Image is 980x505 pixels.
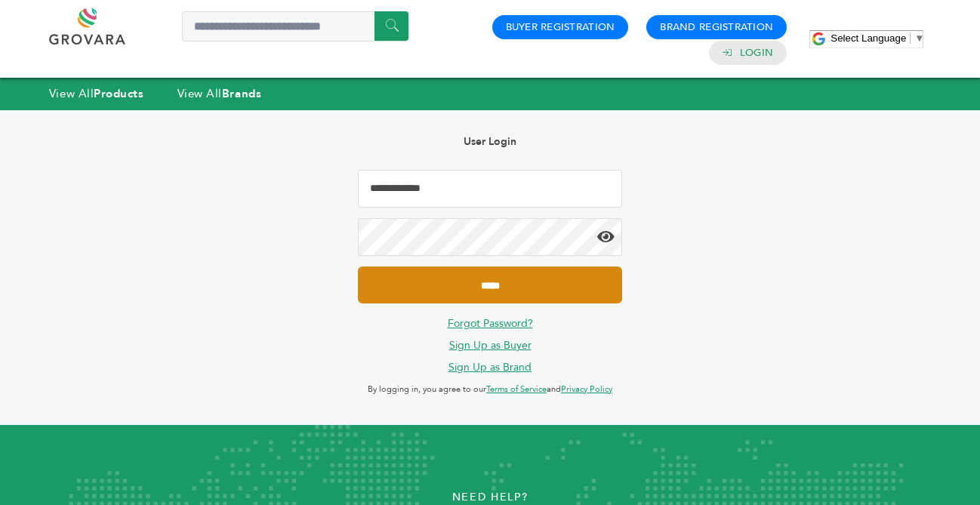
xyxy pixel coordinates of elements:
a: Terms of Service [486,383,547,395]
a: View AllBrands [177,86,262,101]
span: ​ [910,32,911,44]
a: Forgot Password? [448,316,533,331]
input: Search a product or brand... [182,11,408,42]
a: Sign Up as Buyer [449,338,532,353]
span: Select Language [831,32,906,44]
input: Email Address [358,170,622,208]
a: Login [740,46,773,60]
strong: Products [94,86,143,101]
input: Password [358,218,622,256]
a: Select Language​ [831,32,924,44]
span: ▼ [914,32,924,44]
b: User Login [464,134,516,149]
a: View AllProducts [49,86,144,101]
a: Brand Registration [660,20,773,34]
a: Privacy Policy [561,383,612,395]
a: Buyer Registration [506,20,615,34]
p: By logging in, you agree to our and [358,380,622,399]
a: Sign Up as Brand [448,360,532,374]
strong: Brands [222,86,261,101]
